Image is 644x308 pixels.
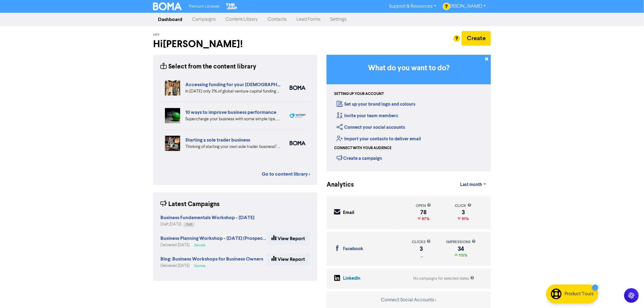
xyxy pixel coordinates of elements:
span: Success [194,264,205,268]
iframe: Chat Widget [614,279,644,308]
span: 91% [461,216,469,221]
div: Analytics [327,180,346,190]
span: 113% [458,253,467,258]
div: Email [343,209,354,216]
span: Last month [460,182,482,187]
a: Contacts [263,13,292,26]
a: Dashboard [153,13,187,26]
a: Connect your social accounts [337,124,405,130]
span: Draft [186,223,192,226]
div: Getting Started in BOMA [327,55,491,171]
button: Connect Social Accounts > [381,296,437,304]
div: open [416,203,431,209]
div: 3 [412,247,431,251]
a: Accessing funding for your [DEMOGRAPHIC_DATA]-led businesses [185,82,334,88]
a: Content Library [221,13,263,26]
strong: Business Planning Workshop - [DATE] (Prospects) [160,235,268,241]
div: In 2024 only 2% of global venture capital funding went to female-only founding teams. We highligh... [185,88,281,95]
button: Create [462,31,491,46]
div: Connect with your audience [334,145,391,151]
span: 87% [421,216,429,221]
div: 34 [446,247,476,251]
strong: Business Fundamentals Workshop - [DATE] [160,215,254,221]
div: LinkedIn [343,275,360,282]
div: Supercharge your business with some simple tips. Eliminate distractions & bad customers, get a pl... [185,116,281,122]
span: Success [194,244,205,247]
span: _ [419,253,423,258]
div: Thinking of starting your own sole trader business? The Sole Trader Toolkit from the Ministry of ... [185,144,281,150]
div: Delivered [DATE] [160,242,266,248]
div: 3 [455,210,472,215]
a: Blog: Business Workshops for Business Owners [160,257,263,262]
div: Delivered [DATE] [160,263,263,269]
img: The Gap [225,2,238,10]
img: boma [290,141,306,145]
img: BOMA Logo [153,2,182,10]
a: Go to content library > [262,170,310,178]
a: Campaigns [187,13,221,26]
a: Last month [456,179,491,191]
div: Draft [DATE] [160,222,254,227]
a: Import your contacts to deliver email [337,136,421,142]
a: Business Fundamentals Workshop - [DATE] [160,215,254,220]
a: Settings [325,13,352,26]
img: boma [290,86,306,90]
div: Setting up your account [334,91,384,97]
div: clicks [412,239,431,245]
strong: Blog: Business Workshops for Business Owners [160,256,263,262]
div: impressions [446,239,476,245]
a: View Report [266,253,310,266]
span: HPY [153,33,160,37]
a: [PERSON_NAME] [441,2,491,11]
a: View Report [266,232,310,245]
a: 10 ways to improve business performance [185,109,276,115]
div: Facebook [343,246,363,253]
a: Support & Resources [384,2,441,11]
div: 78 [416,210,431,215]
a: Starting a sole trader business [185,137,250,143]
div: Create a campaign [337,153,382,163]
img: spotlight [290,113,306,118]
div: click [455,203,472,209]
div: No campaigns for selected dates [413,276,474,282]
a: Invite your team members [337,113,398,119]
div: Select from the content library [160,62,256,72]
span: Premium Libraries: [189,5,220,9]
a: Set up your brand logo and colours [337,101,415,107]
a: Business Planning Workshop - [DATE] (Prospects) [160,236,268,241]
h3: What do you want to do? [336,64,482,73]
div: Latest Campaigns [160,200,220,209]
h2: Hi [PERSON_NAME] ! [153,38,317,50]
a: Lead Forms [292,13,325,26]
